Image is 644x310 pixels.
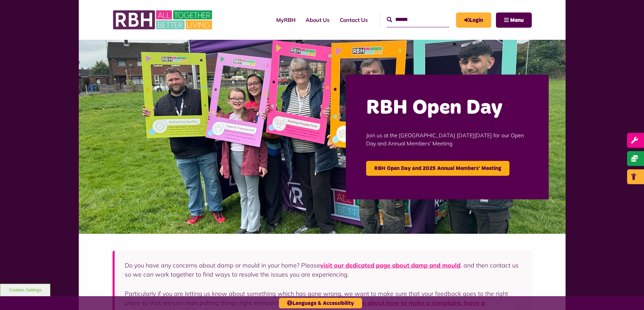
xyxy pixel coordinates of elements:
img: Image (22) [79,40,566,234]
span: Menu [510,18,524,23]
a: MyRBH [456,12,491,28]
p: Join us at the [GEOGRAPHIC_DATA] [DATE][DATE] for our Open Day and Annual Members' Meeting [366,121,528,158]
a: visit our dedicated page about damp and mould [320,261,460,269]
p: Do you have any concerns about damp or mould in your home? Please , and then contact us so we can... [125,261,522,279]
a: MyRBH [271,11,301,29]
button: Language & Accessibility [279,298,362,308]
a: About Us [301,11,335,29]
h2: RBH Open Day [366,95,528,121]
button: Navigation [496,12,532,28]
a: Contact Us [335,11,373,29]
img: RBH [113,7,214,33]
a: RBH Open Day and 2025 Annual Members' Meeting [366,161,509,176]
